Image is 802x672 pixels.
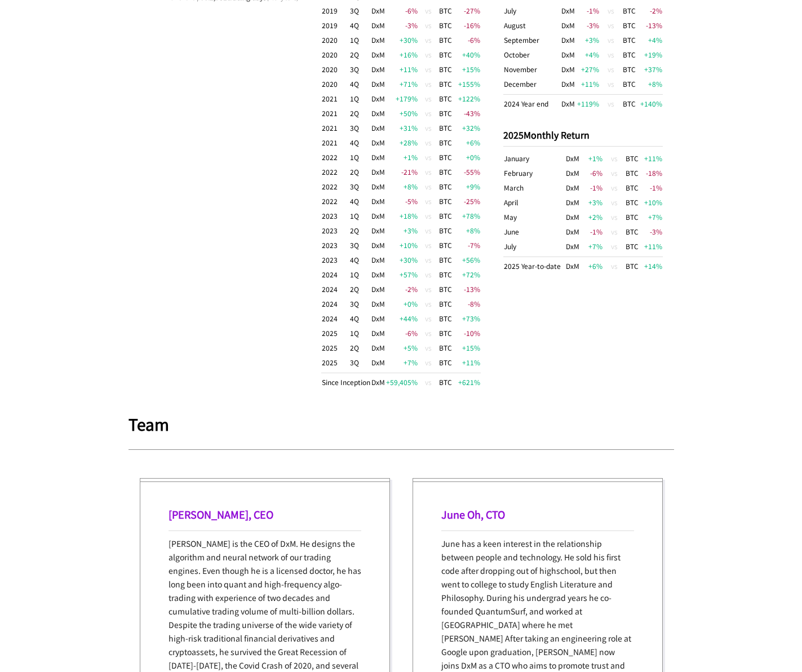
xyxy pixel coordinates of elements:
td: DxM [371,311,386,326]
td: March [503,180,565,195]
td: BTC [622,62,640,77]
td: BTC [438,91,453,106]
td: +72 % [453,267,481,282]
td: BTC [622,18,640,33]
td: 3Q [349,62,371,77]
td: 2022 [321,194,349,209]
td: -6 % [386,326,418,341]
td: 3Q [349,355,371,373]
td: 2Q [349,47,371,62]
td: BTC [438,341,453,355]
td: vs [418,223,438,238]
td: DxM [371,194,386,209]
td: 2024 [321,267,349,282]
td: vs [600,95,622,112]
td: 1Q [349,150,371,165]
td: DxM [559,47,577,62]
td: +0 % [386,297,418,311]
td: 2024 [321,297,349,311]
td: DxM [371,341,386,355]
td: BTC [438,194,453,209]
td: BTC [622,33,640,47]
td: +140 % [640,95,663,112]
td: DxM [371,355,386,373]
td: BTC [625,224,640,239]
td: 3Q [349,3,371,18]
td: BTC [438,150,453,165]
td: +32 % [453,121,481,135]
td: DxM [371,18,386,33]
td: +6 % [453,135,481,150]
td: 4Q [349,253,371,267]
td: -13 % [640,18,663,33]
td: BTC [438,33,453,47]
td: 3Q [349,179,371,194]
td: -10 % [453,326,481,341]
td: 2Q [349,106,371,121]
td: 2024 [321,282,349,297]
td: 4Q [349,194,371,209]
p: 2025 Monthly Return [503,128,663,142]
td: vs [418,373,438,390]
td: October [503,47,559,62]
td: BTC [625,166,640,180]
td: BTC [438,18,453,33]
h1: Team [129,415,674,432]
td: BTC [438,209,453,223]
td: November [503,62,559,77]
td: vs [418,150,438,165]
td: DxM [559,33,577,47]
td: +15 % [453,341,481,355]
td: 1Q [349,33,371,47]
td: 1Q [349,91,371,106]
td: vs [418,33,438,47]
td: +9 % [453,179,481,194]
td: DxM [371,267,386,282]
td: DxM [565,224,581,239]
td: 2024 Year end [503,95,559,112]
td: Since Inception [321,373,371,390]
td: DxM [371,77,386,91]
td: -6 % [581,166,603,180]
td: -1 % [577,3,600,18]
td: DxM [371,223,386,238]
td: BTC [625,180,640,195]
td: +56 % [453,253,481,267]
td: 3Q [349,121,371,135]
td: DxM [371,62,386,77]
td: -6 % [453,33,481,47]
td: 2022 [321,150,349,165]
td: vs [600,33,622,47]
td: +50 % [386,106,418,121]
td: DxM [565,210,581,224]
td: +621 % [453,373,481,390]
td: -3 % [577,18,600,33]
td: vs [418,47,438,62]
td: vs [600,47,622,62]
td: +11 % [453,355,481,373]
td: BTC [438,238,453,253]
td: April [503,195,565,210]
td: vs [418,135,438,150]
td: BTC [625,210,640,224]
td: September [503,33,559,47]
td: DxM [565,151,581,166]
td: +28 % [386,135,418,150]
td: BTC [438,282,453,297]
td: 4Q [349,18,371,33]
td: +4 % [640,33,663,47]
td: vs [418,91,438,106]
td: +10 % [640,195,663,210]
td: +8 % [640,77,663,95]
td: 2019 [321,3,349,18]
td: -18 % [640,166,663,180]
td: DxM [371,326,386,341]
td: vs [600,77,622,95]
td: vs [418,253,438,267]
td: 2020 [321,77,349,91]
td: BTC [625,151,640,166]
td: DxM [371,165,386,179]
td: -43 % [453,106,481,121]
td: -1 % [581,224,603,239]
td: vs [603,151,626,166]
